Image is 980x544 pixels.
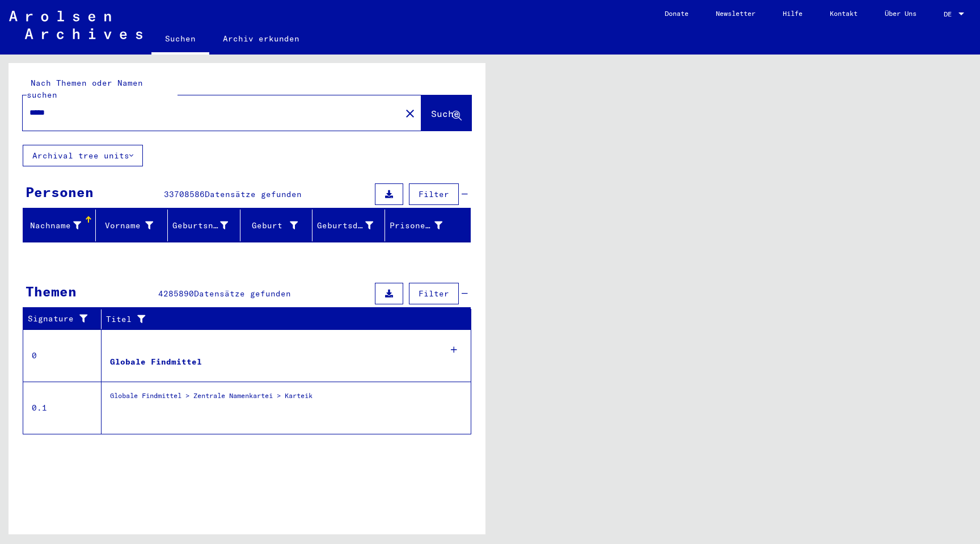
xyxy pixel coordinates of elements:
[390,216,457,235] div: Prisoner #
[209,25,313,52] a: Archiv erkunden
[409,283,459,304] button: Filter
[172,220,228,232] div: Geburtsname
[96,210,168,241] mat-header-cell: Vorname
[421,95,471,131] button: Suche
[419,189,449,199] span: Filter
[23,382,102,434] td: 0.1
[240,210,313,241] mat-header-cell: Geburt‏
[26,281,77,302] div: Themen
[28,313,92,325] div: Signature
[27,78,143,100] mat-label: Nach Themen oder Namen suchen
[158,288,194,299] span: 4285890
[9,11,142,39] img: Arolsen_neg.svg
[110,391,312,407] div: Globale Findmittel > Zentrale Namenkartei > Karteik
[419,288,449,299] span: Filter
[23,145,143,166] button: Archival tree units
[245,216,312,235] div: Geburt‏
[317,216,387,235] div: Geburtsdatum
[26,182,94,202] div: Personen
[106,310,460,328] div: Titel
[390,220,443,232] div: Prisoner #
[110,356,202,368] div: Globale Findmittel
[409,183,459,205] button: Filter
[28,216,95,235] div: Nachname
[168,210,240,241] mat-header-cell: Geburtsname
[403,107,417,120] mat-icon: close
[317,220,373,232] div: Geburtsdatum
[312,210,385,241] mat-header-cell: Geburtsdatum
[194,288,291,299] span: Datensätze gefunden
[23,329,102,382] td: 0
[151,25,209,55] a: Suchen
[385,210,471,241] mat-header-cell: Prisoner #
[100,220,154,232] div: Vorname
[164,189,205,199] span: 33708586
[23,210,96,241] mat-header-cell: Nachname
[172,216,242,235] div: Geburtsname
[106,313,449,325] div: Titel
[245,220,298,232] div: Geburt‏
[205,189,302,199] span: Datensätze gefunden
[431,108,459,119] span: Suche
[399,102,421,124] button: Clear
[100,216,168,235] div: Vorname
[28,220,81,232] div: Nachname
[944,10,956,18] span: DE
[28,310,104,328] div: Signature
